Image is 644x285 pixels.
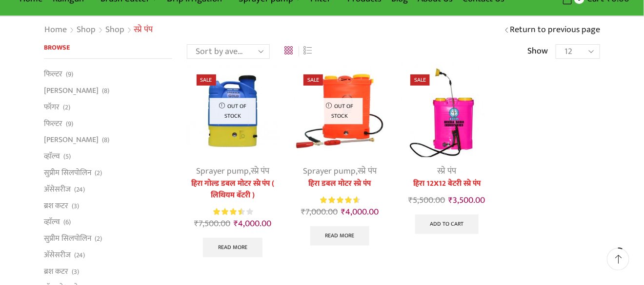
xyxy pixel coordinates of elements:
a: अ‍ॅसेसरीज [44,181,71,197]
span: ₹ [408,193,413,208]
a: हिरा डबल मोटर स्प्रे पंप [294,178,386,190]
span: Browse [44,42,70,53]
span: ₹ [194,216,199,231]
span: (24) [74,185,85,195]
span: (8) [102,135,109,145]
a: Read more about “हिरा डबल मोटर स्प्रे पंप” [310,226,370,246]
span: (5) [63,152,71,161]
span: (9) [66,119,73,129]
p: Out of stock [210,98,256,124]
a: स्प्रे पंप [251,164,270,178]
bdi: 3,500.00 [448,193,485,208]
img: Double Motor Spray Pump [294,65,386,157]
a: Home [44,24,67,36]
a: Read more about “हिरा गोल्ड डबल मोटर स्प्रे पंप ( लिथियम बॅटरी )” [203,238,262,257]
span: ₹ [301,205,305,219]
div: Rated 3.57 out of 5 [213,207,253,217]
a: Return to previous page [510,24,600,36]
a: [PERSON_NAME] [44,132,99,148]
bdi: 7,500.00 [194,216,230,231]
span: (2) [95,234,102,244]
bdi: 7,000.00 [301,205,338,219]
bdi: 4,000.00 [341,205,379,219]
span: (2) [95,168,102,178]
a: Sprayer pump [303,164,356,178]
span: Rated out of 5 [213,207,241,217]
span: Sale [197,74,216,86]
p: Out of stock [317,98,363,124]
span: (6) [63,217,71,227]
span: Sale [410,74,430,86]
a: अ‍ॅसेसरीज [44,247,71,263]
a: फॉगर [44,99,60,115]
span: ₹ [234,216,238,231]
div: , [294,165,386,178]
a: Shop [105,24,125,36]
a: Add to cart: “हिरा 12X12 बेटरी स्प्रे पंप” [415,214,479,234]
span: (8) [102,86,109,96]
img: Heera 12X12 Battery Spray Pump [401,65,493,157]
a: व्हाॅल्व [44,214,60,231]
nav: Breadcrumb [44,24,153,36]
span: Sale [303,74,323,86]
a: स्प्रे पंप [437,164,456,178]
h1: स्प्रे पंप [134,25,153,36]
span: (24) [74,250,85,260]
select: Shop order [187,44,270,59]
a: सुप्रीम सिलपोलिन [44,164,91,181]
a: Shop [76,24,96,36]
span: Rated out of 5 [320,195,358,205]
div: Rated 4.75 out of 5 [320,195,360,205]
span: (3) [72,267,79,277]
a: स्प्रे पंप [358,164,377,178]
span: Show [528,45,548,58]
a: ब्रश कटर [44,197,68,214]
a: ब्रश कटर [44,263,68,280]
bdi: 5,500.00 [408,193,445,208]
a: हिरा गोल्ड डबल मोटर स्प्रे पंप ( लिथियम बॅटरी ) [187,178,279,201]
a: फिल्टर [44,69,62,82]
a: सुप्रीम सिलपोलिन [44,231,91,247]
a: फिल्टर [44,115,62,132]
div: , [187,165,279,178]
span: (9) [66,70,73,79]
span: (3) [72,201,79,211]
a: हिरा 12X12 बेटरी स्प्रे पंप [401,178,493,190]
a: [PERSON_NAME] [44,83,99,99]
bdi: 4,000.00 [234,216,271,231]
span: ₹ [341,205,345,219]
span: (2) [63,103,70,112]
a: Sprayer pump [196,164,249,178]
span: ₹ [448,193,453,208]
a: व्हाॅल्व [44,148,60,165]
img: हिरा गोल्ड डबल मोटर स्प्रे पंप ( लिथियम बॅटरी ) [187,65,279,157]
